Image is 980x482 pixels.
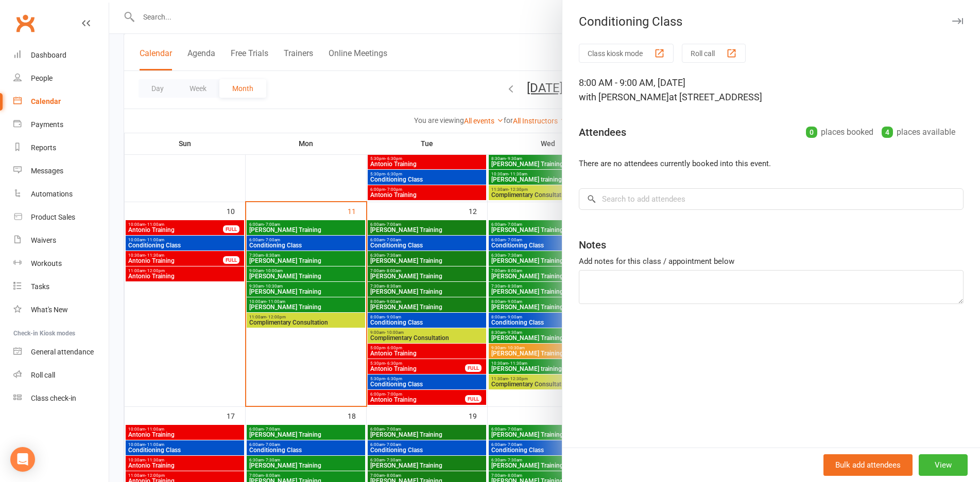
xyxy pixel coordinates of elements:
[31,144,56,152] div: Reports
[31,348,94,356] div: General attendance
[13,252,109,275] a: Workouts
[669,92,762,102] span: at [STREET_ADDRESS]
[579,92,669,102] span: with [PERSON_NAME]
[31,259,62,267] div: Workouts
[12,10,38,36] a: Clubworx
[13,113,109,136] a: Payments
[31,190,73,198] div: Automations
[13,387,109,410] a: Class kiosk mode
[682,44,746,63] button: Roll call
[823,454,913,476] button: Bulk add attendees
[31,236,56,244] div: Waivers
[882,125,955,139] div: places available
[31,371,55,379] div: Roll call
[919,454,968,476] button: View
[31,282,49,291] div: Tasks
[579,188,964,210] input: Search to add attendees
[31,120,63,129] div: Payments
[579,125,626,139] div: Attendees
[31,74,53,82] div: People
[13,229,109,252] a: Waivers
[579,76,964,104] div: 8:00 AM - 9:00 AM, [DATE]
[806,127,817,138] div: 0
[13,364,109,387] a: Roll call
[13,90,109,113] a: Calendar
[13,206,109,229] a: Product Sales
[13,44,109,67] a: Dashboard
[31,213,75,221] div: Product Sales
[13,298,109,322] a: What's New
[579,44,674,63] button: Class kiosk mode
[31,51,66,59] div: Dashboard
[806,125,873,139] div: places booked
[10,447,35,472] div: Open Intercom Messenger
[13,275,109,298] a: Tasks
[882,127,893,138] div: 4
[31,167,63,175] div: Messages
[31,97,61,105] div: Calendar
[13,136,109,159] a: Reports
[31,394,76,402] div: Class check-in
[562,14,980,29] div: Conditioning Class
[13,183,109,206] a: Automations
[579,255,964,267] div: Add notes for this class / appointment below
[579,157,964,170] li: There are no attendees currently booked into this event.
[13,341,109,364] a: General attendance kiosk mode
[31,306,68,314] div: What's New
[13,67,109,90] a: People
[579,238,606,252] div: Notes
[13,159,109,183] a: Messages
